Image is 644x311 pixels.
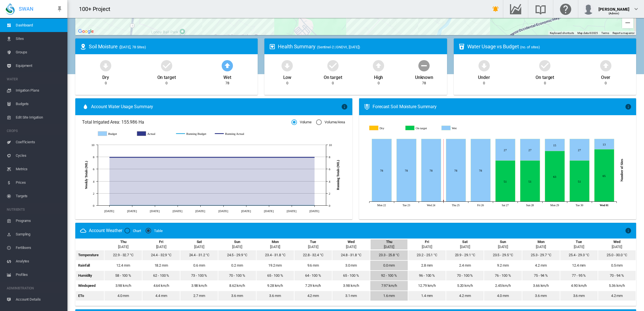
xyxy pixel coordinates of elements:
div: Thu, Sep 18, 2025 [120,239,126,244]
g: On target Sep 28, 2025 51 [520,161,540,202]
div: 9.28 km/h [257,283,294,288]
tspan: Mon 29 [550,204,559,207]
td: 22.9 - 32.7 °C [105,250,142,260]
div: Account Weather [89,228,122,234]
span: SWAN [19,5,33,12]
circle: Running Actual Aug 27 7.94 [222,156,225,158]
div: Unknown [415,72,433,81]
td: 3.1 mm [332,291,370,301]
div: 8.62 km/h [219,283,255,288]
div: Low [283,72,292,81]
g: On target Sep 29, 2025 63 [545,151,564,202]
td: 2.7 mm [180,291,218,301]
circle: Running Actual Jul 30 7.94 [131,156,133,158]
div: Tue, Sep 30, 2025 [576,239,582,244]
tspan: [DATE] [309,209,319,212]
a: Report a map error [613,31,634,35]
tspan: 2 [329,192,330,195]
div: 2.45 km/h [484,283,521,288]
div: 5.20 km/h [446,283,483,288]
md-radio-button: Chart [124,228,141,233]
img: profile.jpg [583,3,594,15]
div: 0 [544,81,546,86]
tspan: Mon 22 [377,204,386,207]
span: Coefficients [16,135,63,149]
md-icon: icon-thermometer-lines [364,103,370,110]
span: ADMINISTRATION [7,284,63,293]
circle: Running Actual Aug 6 7.94 [154,156,156,158]
circle: Running Budget Jul 30 0 [131,204,133,206]
md-icon: icon-arrow-down-bold-circle [477,59,491,72]
md-icon: icon-heart-box-outline [269,43,276,50]
span: (no. of sites) [520,45,540,49]
td: 4.4 mm [142,291,180,301]
td: 9.2 mm [484,261,521,270]
tspan: Sat 27 [502,204,509,207]
div: 5.36 km/h [598,283,635,288]
md-icon: icon-arrow-down-bold-circle [280,59,294,72]
div: 3.66 km/h [523,283,559,288]
md-icon: icon-arrow-up-bold-circle [599,59,613,72]
g: Dry [369,126,402,131]
td: 12.4 mm [560,261,598,270]
md-icon: icon-checkbox-marked-circle [538,59,552,72]
tspan: Wed 24 [427,204,435,207]
span: Equipment [16,59,63,72]
div: [DATE] [232,244,242,249]
td: 24.4 - 31.2 °C [180,250,218,260]
tspan: 4 [93,180,95,183]
tspan: [DATE] [264,209,274,212]
span: Budgets [16,97,63,111]
span: Map data ©2025 [577,31,598,35]
td: 4.2 mm [446,291,484,301]
tspan: 10 [329,143,332,147]
md-icon: icon-pin [56,6,63,12]
g: Running Actual [215,131,248,136]
td: 62 - 100 % [142,271,180,280]
g: Wet Sep 27, 2025 27 [495,139,515,161]
g: Wet Sep 30, 2025 27 [570,139,589,161]
div: 3.98 km/h [181,283,217,288]
td: 23.2 - 25.1 °C [408,250,446,260]
g: Wet Sep 25, 2025 78 [446,139,466,202]
td: 64 - 100 % [294,271,332,280]
div: 0 [378,81,380,86]
div: Under [478,72,490,81]
md-icon: icon-checkbox-marked-circle [326,59,340,72]
div: [DATE] [536,244,546,249]
td: 70 - 94 % [598,271,636,280]
td: 2.4 mm [446,261,484,270]
td: 70 - 100 % [218,271,256,280]
circle: Running Actual Sep 3 7.94 [245,156,247,158]
tspan: [DATE] [195,209,205,212]
td: 65 - 100 % [257,271,294,280]
td: 2.8 mm [408,261,446,270]
circle: Running Budget Aug 20 0 [199,204,201,206]
td: 0.2 mm [218,261,256,270]
button: Zoom out [622,17,633,28]
md-icon: icon-information [341,103,348,110]
span: Sampling [16,228,63,241]
md-icon: Search the knowledge base [534,6,547,12]
span: (Sentinel-2 | GNDVI, [DATE]) [317,45,360,49]
td: 77 - 95 % [560,271,598,280]
tspan: 2 [93,192,94,195]
g: Wet Sep 22, 2025 78 [372,139,391,202]
g: On target Sep 27, 2025 51 [495,161,515,202]
td: 65 - 100 % [332,271,370,280]
td: 25.3 - 29.7 °C [522,250,560,260]
div: 3.98 km/h [333,283,369,288]
circle: Running Actual Sep 10 7.94 [268,156,270,158]
md-icon: icon-arrow-up-bold-circle [221,59,234,72]
div: Water Usage vs Budget [467,43,632,50]
md-icon: icon-checkbox-marked-circle [160,59,173,72]
div: 100+ Project [79,5,115,13]
g: On target Sep 30, 2025 51 [570,161,589,202]
img: Google [77,28,95,35]
circle: Running Budget Sep 24 0 [313,204,316,206]
td: 4.2 mm [522,261,560,270]
td: Rainfall [76,261,104,270]
span: CROPS [7,126,63,135]
td: 0.0 mm [370,261,408,270]
span: Cycles [16,149,63,162]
